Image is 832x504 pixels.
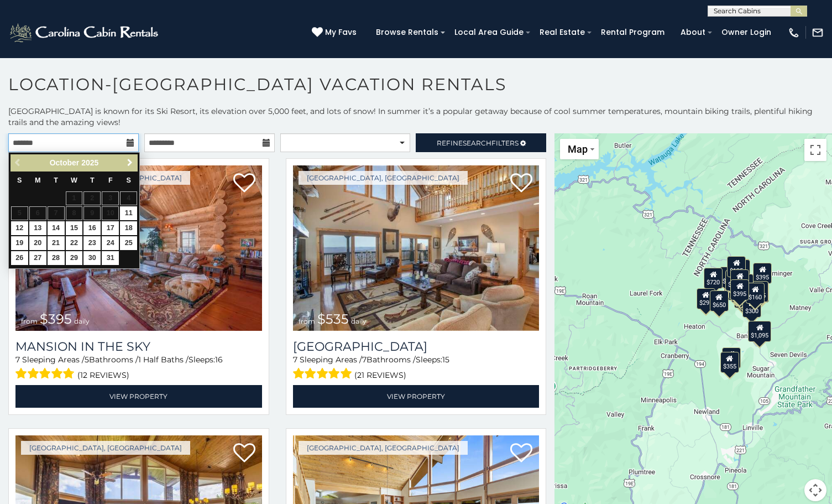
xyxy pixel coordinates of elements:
a: Add to favorites [510,442,532,465]
div: $1,095 [748,321,771,342]
div: $295 [697,288,715,309]
a: 11 [120,206,137,220]
img: phone-regular-white.png [788,27,800,39]
img: White-1-2.png [8,22,161,44]
div: $160 [746,283,765,304]
a: 30 [83,251,101,265]
span: Next [125,158,134,167]
a: 27 [29,251,46,265]
div: $125 [727,256,746,277]
span: daily [74,317,90,325]
a: Browse Rentals [370,24,444,41]
button: Map camera controls [804,479,826,501]
a: 31 [102,251,119,265]
a: 15 [66,221,83,235]
div: $355 [720,351,739,372]
div: $225 [723,347,741,368]
span: My Favs [325,27,357,38]
a: 17 [102,221,119,235]
a: Add to favorites [233,172,255,195]
a: [GEOGRAPHIC_DATA], [GEOGRAPHIC_DATA] [299,441,468,455]
a: Add to favorites [233,442,255,465]
div: $720 [704,267,723,288]
img: mail-regular-white.png [812,27,824,39]
span: Refine Filters [437,139,519,147]
a: 13 [29,221,46,235]
a: 24 [102,236,119,250]
div: Sleeping Areas / Bathrooms / Sleeps: [15,354,262,382]
a: Southern Star Lodge from $535 daily [293,165,540,331]
span: 7 [15,355,20,365]
div: Sleeping Areas / Bathrooms / Sleeps: [293,354,540,382]
div: $425 [725,269,744,290]
a: 18 [120,221,137,235]
div: $545 [731,281,750,302]
span: Friday [108,176,113,184]
span: from [21,317,38,325]
span: $535 [317,311,349,327]
span: 16 [215,355,223,365]
span: October [50,158,80,167]
span: Wednesday [71,176,77,184]
span: daily [351,317,367,325]
span: Tuesday [54,176,58,184]
div: $650 [710,290,729,311]
a: [GEOGRAPHIC_DATA], [GEOGRAPHIC_DATA] [299,171,468,185]
a: 25 [120,236,137,250]
a: Next [123,156,137,170]
a: 26 [11,251,28,265]
a: View Property [293,385,540,408]
a: Real Estate [534,24,590,41]
a: 16 [83,221,101,235]
h3: Southern Star Lodge [293,339,540,354]
span: from [299,317,315,325]
a: 21 [48,236,65,250]
a: 22 [66,236,83,250]
a: Mansion In The Sky [15,339,262,354]
span: (12 reviews) [77,368,129,382]
span: Thursday [90,176,95,184]
a: Rental Program [595,24,670,41]
span: 7 [362,355,367,365]
a: View Property [15,385,262,408]
button: Toggle fullscreen view [804,139,826,161]
div: $395 [753,263,772,284]
img: Southern Star Lodge [293,165,540,331]
span: (21 reviews) [354,368,406,382]
span: 15 [442,355,449,365]
a: About [675,24,711,41]
button: Change map style [560,139,599,159]
a: 23 [83,236,101,250]
span: Saturday [127,176,131,184]
a: 12 [11,221,28,235]
a: [GEOGRAPHIC_DATA] [293,339,540,354]
div: $300 [742,297,761,318]
span: Search [463,139,491,147]
a: Local Area Guide [449,24,529,41]
span: 1 Half Baths / [138,355,189,365]
div: $435 [750,281,768,302]
div: $395 [730,279,749,300]
span: Map [568,143,588,155]
a: 29 [66,251,83,265]
a: Owner Login [716,24,777,41]
a: Add to favorites [510,172,532,195]
a: [GEOGRAPHIC_DATA], [GEOGRAPHIC_DATA] [21,441,190,455]
span: Sunday [17,176,22,184]
a: 19 [11,236,28,250]
span: Monday [35,176,41,184]
span: $395 [40,311,72,327]
a: My Favs [312,27,359,39]
a: 20 [29,236,46,250]
a: 14 [48,221,65,235]
span: 7 [293,355,297,365]
a: 28 [48,251,65,265]
span: 5 [85,355,89,365]
div: $180 [730,269,749,290]
a: RefineSearchFilters [416,133,546,152]
span: 2025 [81,158,98,167]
